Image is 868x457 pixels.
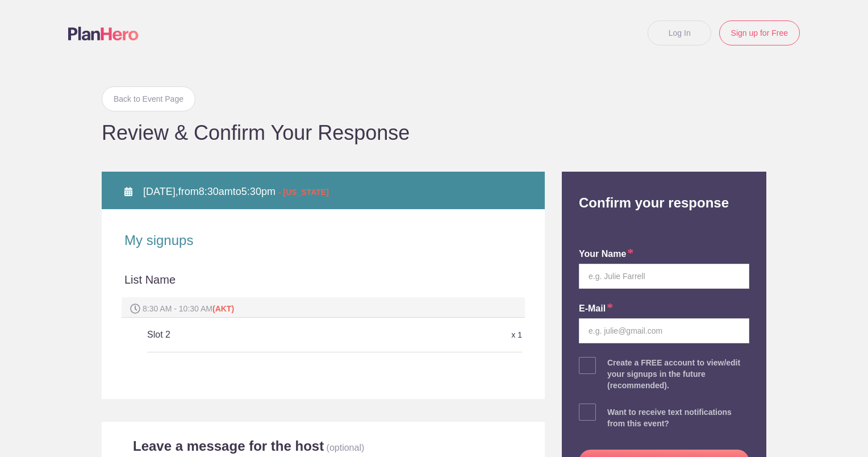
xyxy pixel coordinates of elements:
[130,304,140,314] img: Spot time
[212,304,234,313] span: (AKT)
[122,297,525,318] div: 8:30 AM - 10:30 AM
[241,186,276,197] span: 5:30pm
[648,20,711,45] a: Log In
[143,186,329,197] span: from to
[579,264,749,289] input: e.g. Julie Farrell
[199,186,233,197] span: 8:30am
[327,443,365,452] p: (optional)
[397,325,522,345] div: x 1
[607,357,749,391] div: Create a FREE account to view/edit your signups in the future (recommended).
[579,318,749,343] input: e.g. julie@gmail.com
[124,232,522,249] h2: My signups
[579,248,633,261] label: your name
[124,272,522,298] div: List Name
[719,20,800,45] a: Sign up for Free
[278,188,329,197] span: - [US_STATE]
[102,123,766,143] h1: Review & Confirm Your Response
[143,186,178,197] span: [DATE],
[570,172,758,211] h2: Confirm your response
[133,438,324,455] h2: Leave a message for the host
[124,187,132,196] img: Calendar alt
[68,27,139,40] img: Logo main planhero
[102,86,195,111] a: Back to Event Page
[147,323,397,346] h5: Slot 2
[579,302,613,315] label: E-mail
[607,406,749,429] div: Want to receive text notifications from this event?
